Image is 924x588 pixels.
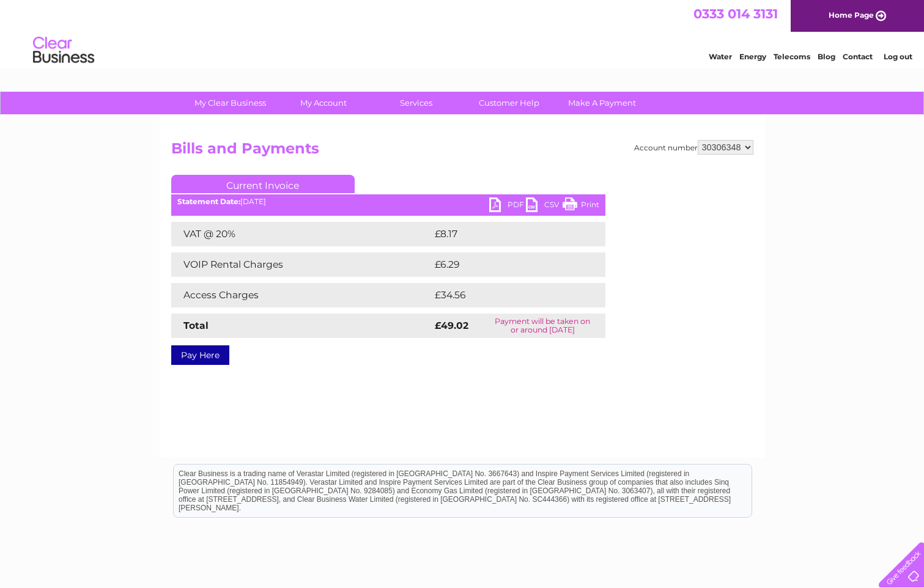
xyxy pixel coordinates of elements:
[432,222,575,246] td: £8.17
[432,283,581,307] td: £34.56
[634,140,753,155] div: Account number
[366,92,467,114] a: Services
[171,197,605,206] div: [DATE]
[739,52,766,61] a: Energy
[435,320,468,331] strong: £49.02
[552,92,652,114] a: Make A Payment
[171,345,229,365] a: Pay Here
[480,314,605,338] td: Payment will be taken on or around [DATE]
[884,52,912,61] a: Log out
[489,197,526,215] a: PDF
[171,140,753,163] h2: Bills and Payments
[709,52,732,61] a: Water
[432,252,577,277] td: £6.29
[273,92,374,114] a: My Account
[171,283,432,307] td: Access Charges
[171,175,355,193] a: Current Invoice
[774,52,810,61] a: Telecoms
[818,52,835,61] a: Blog
[563,197,599,215] a: Print
[693,6,778,21] a: 0333 014 3131
[32,32,95,69] img: logo.png
[183,320,209,331] strong: Total
[177,197,240,206] b: Statement Date:
[171,252,432,277] td: VOIP Rental Charges
[174,7,752,59] div: Clear Business is a trading name of Verastar Limited (registered in [GEOGRAPHIC_DATA] No. 3667643...
[526,197,563,215] a: CSV
[459,92,560,114] a: Customer Help
[180,92,281,114] a: My Clear Business
[171,222,432,246] td: VAT @ 20%
[843,52,873,61] a: Contact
